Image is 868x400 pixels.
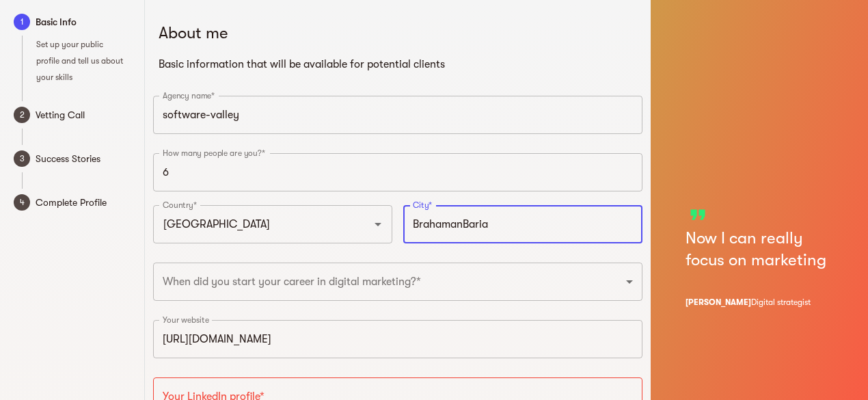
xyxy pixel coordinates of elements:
[159,55,638,74] h6: Basic information that will be available for potential clients
[686,202,710,227] span: format_quote
[20,198,25,207] text: 4
[36,14,131,30] span: Basic Info
[159,22,638,44] h5: About me
[36,194,131,211] span: Complete Profile
[159,211,348,237] input: Country*
[36,107,131,123] span: Vetting Call
[21,17,24,27] text: 1
[403,205,642,243] input: City*
[686,227,833,271] h5: Now I can really focus on marketing
[686,297,751,307] span: [PERSON_NAME]
[20,110,25,120] text: 2
[751,297,811,307] span: Digital strategist
[36,150,131,167] span: Success Stories
[36,40,123,82] span: Set up your public profile and tell us about your skills
[153,320,643,358] input: e.g. https://www.my-site.com
[20,154,25,163] text: 3
[368,215,388,234] button: Open
[153,96,643,134] input: Agency name*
